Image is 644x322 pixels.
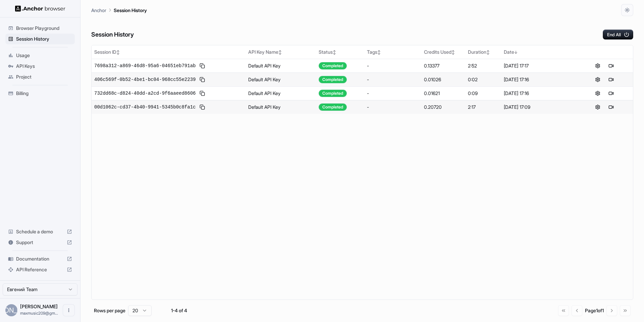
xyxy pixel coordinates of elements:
img: Anchor Logo [15,5,65,12]
div: Browser Playground [5,23,75,34]
div: Completed [319,62,347,70]
div: 0.01621 [424,90,463,97]
button: Open menu [63,304,75,316]
span: API Keys [16,63,72,70]
span: maxmusic209@gmail.com [20,311,58,316]
div: Date [504,49,573,55]
div: Tags [367,49,419,55]
span: Schedule a demo [16,228,64,235]
span: 00d1062c-cd37-4b40-9941-5345b0c8fa1c [94,104,196,110]
span: Browser Playground [16,25,72,32]
div: Status [319,49,362,55]
div: 2:17 [468,104,498,110]
span: Евгений [20,304,58,309]
div: Usage [5,50,75,61]
div: 1-4 of 4 [162,307,196,314]
td: Default API Key [246,59,316,73]
span: ↕ [278,50,282,55]
div: [PERSON_NAME] [5,304,17,316]
p: Rows per page [94,307,125,314]
div: Completed [319,103,347,111]
td: Default API Key [246,73,316,86]
div: - [367,76,419,83]
div: Support [5,237,75,248]
span: ↕ [451,50,455,55]
span: 732dd68c-d824-40dd-a2cd-9f6aaeed8606 [94,90,196,97]
p: Anchor [91,7,106,14]
span: Support [16,239,64,246]
div: Billing [5,88,75,99]
div: - [367,104,419,110]
div: API Key Name [248,49,313,55]
div: 2:52 [468,62,498,69]
div: [DATE] 17:16 [504,76,573,83]
span: Billing [16,90,72,97]
button: End All [603,30,633,40]
span: ↕ [116,50,120,55]
div: - [367,90,419,97]
nav: breadcrumb [91,6,147,14]
h6: Session History [91,30,134,40]
div: 0.13377 [424,62,463,69]
div: 0:09 [468,90,498,97]
span: ↕ [377,50,381,55]
div: API Keys [5,61,75,72]
div: Project [5,72,75,82]
div: Completed [319,76,347,83]
span: ↓ [514,50,518,55]
div: 0.01026 [424,76,463,83]
span: 7698a312-a869-46d8-95a6-04651eb791ab [94,62,196,69]
div: Schedule a demo [5,226,75,237]
span: Project [16,74,72,80]
span: Usage [16,52,72,59]
div: Credits Used [424,49,463,55]
span: API Reference [16,266,64,273]
div: [DATE] 17:16 [504,90,573,97]
span: Session History [16,36,72,42]
div: - [367,62,419,69]
div: 0.20720 [424,104,463,110]
div: Session History [5,34,75,44]
td: Default API Key [246,100,316,114]
div: Duration [468,49,498,55]
span: ↕ [486,50,490,55]
div: 0:02 [468,76,498,83]
div: API Reference [5,264,75,275]
span: 406c569f-0b52-4be1-bc04-968cc55e2239 [94,76,196,83]
p: Session History [114,7,147,14]
div: Session ID [94,49,243,55]
div: [DATE] 17:09 [504,104,573,110]
span: Documentation [16,256,64,262]
span: ↕ [333,50,336,55]
div: Page 1 of 1 [585,307,604,314]
div: Documentation [5,254,75,264]
td: Default API Key [246,86,316,100]
div: [DATE] 17:17 [504,62,573,69]
div: Completed [319,90,347,97]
